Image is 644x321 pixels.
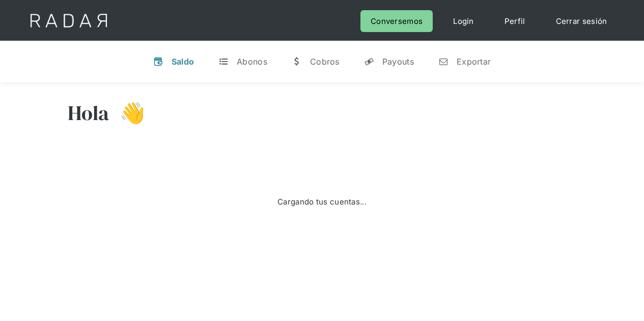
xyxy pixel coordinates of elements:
[382,56,414,67] div: Payouts
[218,56,229,67] div: t
[494,10,536,32] a: Perfil
[153,56,163,67] div: v
[438,56,449,67] div: n
[68,100,109,126] h3: Hola
[237,56,267,67] div: Abonos
[292,56,302,67] div: w
[109,100,145,126] h3: 👋
[360,10,433,32] a: Conversemos
[310,56,340,67] div: Cobros
[277,195,367,209] div: Cargando tus cuentas...
[443,10,484,32] a: Login
[172,56,194,67] div: Saldo
[364,56,374,67] div: y
[457,56,491,67] div: Exportar
[546,10,618,32] a: Cerrar sesión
